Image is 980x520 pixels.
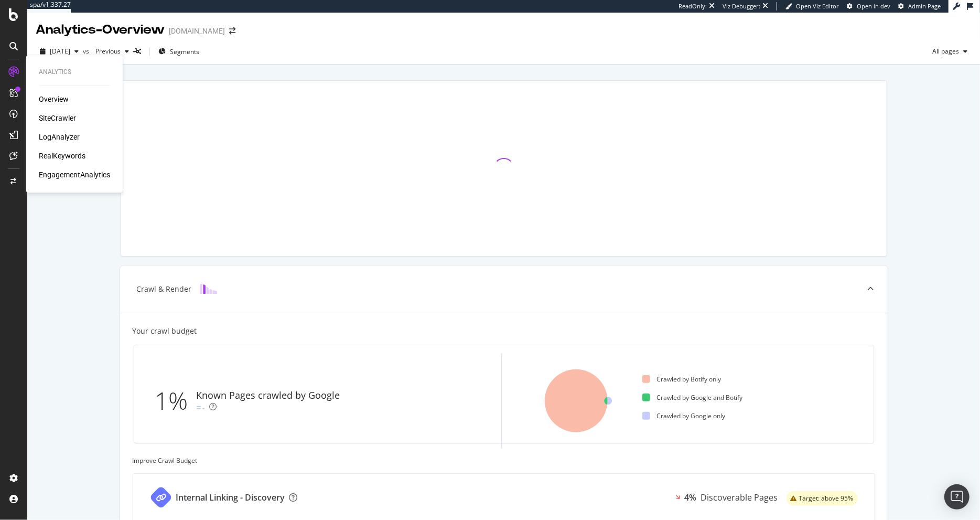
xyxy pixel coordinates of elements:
a: Open Viz Editor [785,2,839,10]
a: EngagementAnalytics [39,169,110,180]
div: Improve Crawl Budget [133,456,875,465]
div: Analytics [39,68,110,77]
div: - [203,402,206,413]
div: Discoverable Pages [701,492,778,504]
div: 1% [155,384,197,418]
div: Crawled by Google only [642,411,725,420]
a: RealKeywords [39,151,85,161]
a: Admin Page [898,2,941,10]
button: Previous [91,43,133,60]
div: 4% [685,492,697,504]
div: Known Pages crawled by Google [197,389,340,402]
span: Admin Page [908,2,941,10]
button: All pages [928,43,972,60]
div: Your crawl budget [133,326,197,336]
div: Open Intercom Messenger [944,484,970,510]
span: Segments [170,47,199,56]
div: [DOMAIN_NAME] [169,26,225,36]
div: Crawled by Google and Botify [642,393,742,402]
a: SiteCrawler [39,113,76,123]
span: All pages [928,47,959,56]
div: Viz Debugger: [723,2,760,10]
div: arrow-right-arrow-left [229,27,235,35]
div: warning label [787,491,858,506]
div: ReadOnly: [679,2,707,10]
div: Crawl & Render [137,284,192,294]
span: Target: above 95% [799,495,854,502]
a: Open in dev [847,2,890,10]
span: Previous [91,47,121,56]
div: Crawled by Botify only [642,375,721,384]
span: 2025 Sep. 1st [50,47,70,56]
span: vs [83,47,91,56]
a: Overview [39,94,69,104]
img: Equal [197,406,201,409]
div: Analytics - Overview [36,21,165,39]
a: LogAnalyzer [39,132,80,142]
span: Open Viz Editor [796,2,839,10]
div: Internal Linking - Discovery [176,492,285,504]
img: block-icon [200,284,217,294]
button: Segments [154,43,203,60]
button: [DATE] [36,43,83,60]
span: Open in dev [857,2,890,10]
